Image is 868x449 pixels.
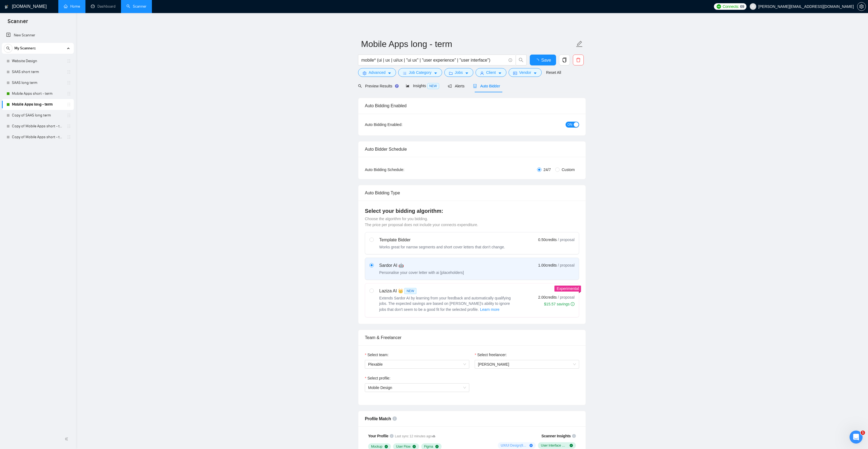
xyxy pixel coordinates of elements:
[717,4,721,9] img: upwork-logo.png
[67,113,71,118] span: holder
[365,416,391,421] span: Profile Match
[486,69,496,75] span: Client
[358,84,397,88] span: Preview Results
[501,443,527,448] span: UX/UI Design ( 82 %)
[365,185,579,201] div: Auto Bidding Type
[395,434,436,439] span: Last sync 12 minutes ago
[576,40,583,48] span: edit
[530,55,556,65] button: Save
[369,69,385,75] span: Advanced
[365,141,579,157] div: Auto Bidder Schedule
[558,237,575,242] span: / proposal
[406,84,439,88] span: Insights
[473,84,477,88] span: robot
[573,58,583,62] span: delete
[379,288,515,294] div: Laziza AI
[64,4,80,9] a: homeHome
[573,55,584,65] button: delete
[67,124,71,128] span: holder
[379,244,505,250] div: Works great for narrow segments and short cover letters that don't change.
[509,58,512,62] span: info-circle
[513,71,517,75] span: idcard
[91,4,116,9] a: dashboardDashboard
[388,71,391,75] span: caret-down
[538,294,557,300] span: 2.00 credits
[538,262,557,268] span: 1.00 credits
[67,91,71,96] span: holder
[379,237,505,243] div: Template Bidder
[371,444,382,449] span: Mockup
[67,59,71,63] span: holder
[740,4,744,10] span: 69
[392,416,397,421] span: info-circle
[3,17,32,29] span: Scanner
[12,132,63,143] a: Copy of Mobile Apps short - term
[546,69,561,75] a: Reset All
[14,43,36,54] span: My Scanners
[478,362,509,366] span: [PERSON_NAME]
[465,71,469,75] span: caret-down
[535,59,541,63] span: loading
[427,83,439,89] span: NEW
[475,352,507,358] label: Select freelancer:
[424,444,433,449] span: Figma
[4,46,12,50] span: search
[398,68,442,77] button: barsJob Categorycaret-down
[572,434,576,438] span: info-circle
[541,57,551,64] span: Save
[67,102,71,107] span: holder
[358,84,362,88] span: search
[4,44,12,53] button: search
[67,81,71,85] span: holder
[516,58,526,62] span: search
[12,99,63,110] a: Mobile Apps long - term
[519,69,531,75] span: Vendor
[533,71,537,75] span: caret-down
[5,2,8,11] img: logo
[368,434,388,438] span: Your Profile
[365,98,579,113] div: Auto Bidding Enabled
[365,352,388,358] label: Select team:
[480,71,484,75] span: user
[65,436,70,442] span: double-left
[368,360,466,368] span: Plexable
[12,56,63,67] a: Website Design
[444,68,474,77] button: folderJobscaret-down
[509,68,542,77] button: idcardVendorcaret-down
[476,68,506,77] button: userClientcaret-down
[560,167,577,173] span: Custom
[365,217,478,227] span: Choose the algorithm for you bidding. The price per proposal does not include your connects expen...
[861,431,865,435] span: 1
[409,69,431,75] span: Job Category
[516,55,526,65] button: search
[2,43,74,143] li: My Scanners
[361,57,506,64] input: Search Freelance Jobs...
[541,434,571,438] span: Scanner Insights
[558,295,575,300] span: / proposal
[379,270,464,275] div: Personalise your cover letter with ai [placeholders]
[558,263,575,268] span: / proposal
[751,5,755,8] span: user
[449,71,453,75] span: folder
[544,301,575,307] div: $15.57 savings
[358,68,396,77] button: settingAdvancedcaret-down
[559,55,570,65] button: copy
[480,306,500,313] button: Laziza AI NEWExtends Sardor AI by learning from your feedback and automatically qualifying jobs. ...
[567,122,572,128] span: ON
[570,444,573,447] span: check-circle
[559,58,570,62] span: copy
[541,443,567,448] span: User Interface Design ( 61 %)
[361,37,575,51] input: Scanner name...
[473,84,500,88] span: Auto Bidder
[126,4,146,9] a: searchScanner
[6,30,69,41] a: New Scanner
[365,122,436,128] div: Auto Bidding Enabled:
[394,84,399,88] div: Tooltip anchor
[390,434,394,438] span: info-circle
[398,288,403,294] span: 👑
[365,330,579,345] div: Team & Freelancer
[448,84,465,88] span: Alerts
[857,4,866,9] span: setting
[413,445,416,448] span: check-circle
[385,445,388,448] span: check-circle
